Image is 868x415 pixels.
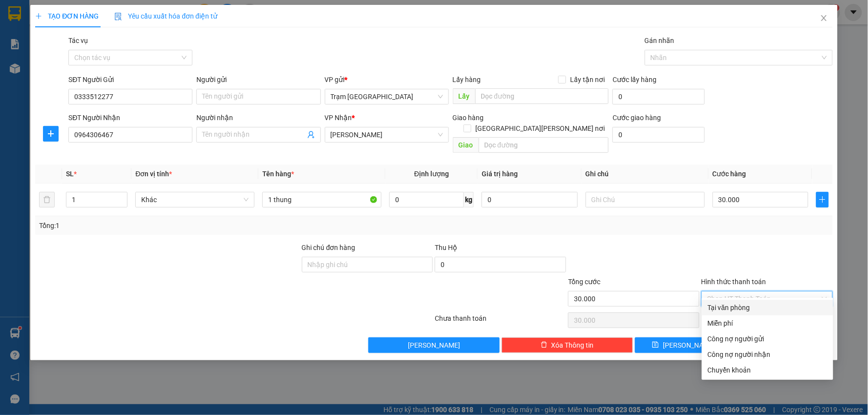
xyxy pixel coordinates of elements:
div: Chưa thanh toán [434,313,567,330]
span: Trạm Sài Gòn [331,89,443,104]
span: Định lượng [414,170,449,178]
label: Gán nhãn [645,37,675,44]
img: logo.jpg [5,5,39,39]
input: Cước giao hàng [613,127,705,143]
input: Ghi Chú [586,192,705,207]
span: plus [43,130,58,138]
input: Cước lấy hàng [613,89,705,104]
span: Yêu cầu xuất hóa đơn điện tử [114,12,217,20]
span: TẠO ĐƠN HÀNG [35,12,99,20]
button: delete [39,192,55,207]
input: VD: Bàn, Ghế [262,192,381,207]
input: Dọc đường [479,137,609,153]
span: Giao [453,137,479,153]
label: Ghi chú đơn hàng [302,244,356,251]
div: Cước gửi hàng sẽ được ghi vào công nợ của người gửi [702,331,833,347]
label: Cước lấy hàng [613,76,656,83]
div: Miễn phí [708,318,827,329]
div: Cước gửi hàng sẽ được ghi vào công nợ của người nhận [702,347,833,362]
span: Tổng cước [568,278,600,286]
div: Chuyển khoản [708,365,827,375]
span: Giá trị hàng [482,170,518,178]
span: VP Nhận [325,114,352,122]
div: SĐT Người Gửi [68,74,192,85]
img: icon [114,13,122,21]
button: save[PERSON_NAME] [635,337,733,353]
div: Tại văn phòng [708,302,827,313]
div: Người nhận [196,112,320,123]
div: Người gửi [196,74,320,85]
th: Ghi chú [582,165,709,184]
span: plus [35,13,42,20]
span: [PERSON_NAME] [663,340,715,351]
span: [GEOGRAPHIC_DATA][PERSON_NAME] nơi [471,123,609,134]
span: Cước hàng [713,170,746,178]
span: Xóa Thông tin [551,340,594,351]
span: Đơn vị tính [135,170,172,178]
input: Dọc đường [475,88,609,104]
span: Phan Thiết [331,127,443,142]
div: Tổng: 1 [39,220,335,231]
input: Ghi chú đơn hàng [302,257,433,272]
button: plus [43,126,59,142]
span: Khác [141,192,249,207]
button: deleteXóa Thông tin [502,337,633,353]
button: Close [810,5,838,32]
div: Công nợ người gửi [708,333,827,344]
span: environment [67,54,74,61]
span: save [652,341,659,349]
b: T1 [PERSON_NAME], P [PERSON_NAME] [67,54,127,83]
span: Thu Hộ [435,244,457,251]
li: Trung Nga [5,5,142,23]
span: Lấy hàng [453,76,481,83]
div: VP gửi [325,74,449,85]
span: kg [464,192,474,207]
span: SL [66,170,74,178]
div: Công nợ người nhận [708,349,827,360]
button: plus [816,192,828,207]
span: close [820,14,828,22]
label: Hình thức thanh toán [701,278,766,286]
span: Lấy [453,88,475,104]
span: Lấy tận nơi [566,74,609,85]
button: [PERSON_NAME] [368,337,500,353]
span: Giao hàng [453,114,484,122]
span: plus [817,196,828,204]
span: user-add [307,131,315,139]
span: delete [541,341,548,349]
label: Cước giao hàng [613,114,661,122]
input: 0 [482,192,578,207]
li: [PERSON_NAME] [67,41,130,52]
label: Tác vụ [68,37,88,44]
span: Tên hàng [262,170,294,178]
li: VP Trạm [GEOGRAPHIC_DATA] [5,41,67,74]
span: [PERSON_NAME] [408,340,460,351]
div: SĐT Người Nhận [68,112,192,123]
